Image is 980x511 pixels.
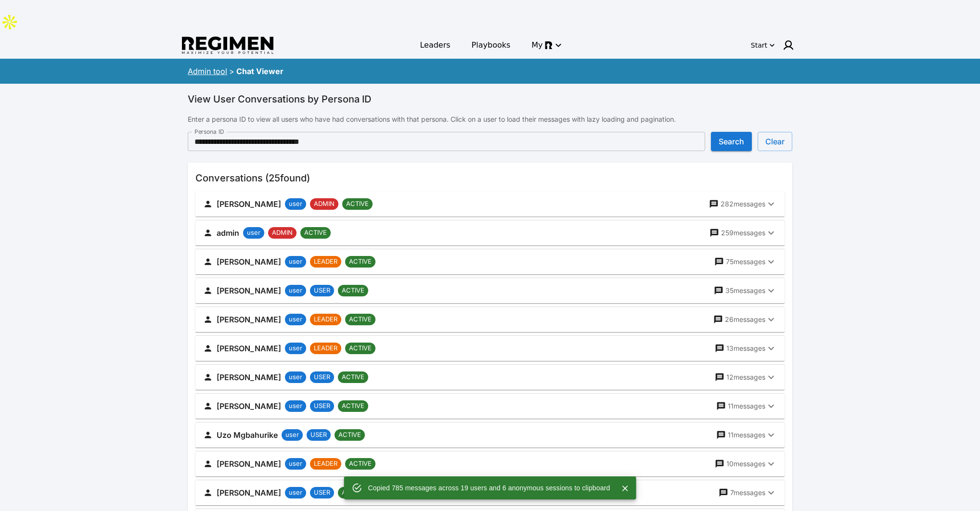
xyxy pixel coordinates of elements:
[217,313,281,326] h6: [PERSON_NAME]
[217,428,278,442] h6: Uzo Mgbahurike
[342,199,373,209] span: ACTIVE
[300,228,331,238] span: ACTIVE
[282,430,303,440] span: user
[310,459,341,469] span: LEADER
[726,459,765,469] p: 10 messages
[726,344,765,353] p: 13 messages
[195,307,785,332] button: [PERSON_NAME]userLEADERACTIVE26messages
[749,38,777,53] button: Start
[310,257,341,267] span: LEADER
[195,365,785,390] button: [PERSON_NAME]userUSERACTIVE12messages
[195,394,785,419] button: [PERSON_NAME]userUSERACTIVE11messages
[726,257,765,267] p: 75 messages
[285,257,306,267] span: user
[217,370,281,384] h6: [PERSON_NAME]
[188,115,792,124] p: Enter a persona ID to view all users who have had conversations with that persona. Click on a use...
[217,486,281,499] h6: [PERSON_NAME]
[217,342,281,355] h6: [PERSON_NAME]
[195,192,785,217] button: [PERSON_NAME]userADMINACTIVE282messages
[307,430,331,440] span: USER
[526,37,566,54] button: My
[345,315,375,324] span: ACTIVE
[217,255,281,268] h6: [PERSON_NAME]
[195,336,785,361] button: [PERSON_NAME]userLEADERACTIVE13messages
[195,451,785,476] button: [PERSON_NAME]userLEADERACTIVE10messages
[195,170,785,186] h6: Conversations ( 25 found)
[783,39,794,51] img: user icon
[420,39,450,51] span: Leaders
[285,401,306,411] span: user
[310,372,334,382] span: USER
[414,37,456,54] a: Leaders
[285,344,306,353] span: user
[730,488,765,498] p: 7 messages
[188,91,792,107] h6: View User Conversations by Persona ID
[217,399,281,413] h6: [PERSON_NAME]
[711,132,752,151] button: Search
[726,372,765,382] p: 12 messages
[751,40,767,50] div: Start
[310,344,341,353] span: LEADER
[725,286,765,295] p: 35 messages
[310,401,334,411] span: USER
[194,128,224,136] label: Persona ID
[466,37,516,54] a: Playbooks
[310,315,341,324] span: LEADER
[310,488,334,498] span: USER
[195,278,785,303] button: [PERSON_NAME]userUSERACTIVE35messages
[721,228,765,238] p: 259 messages
[195,249,785,274] button: [PERSON_NAME]userLEADERACTIVE75messages
[618,481,632,496] button: Close
[310,286,334,295] span: USER
[728,430,765,440] p: 11 messages
[285,315,306,324] span: user
[285,199,306,209] span: user
[182,37,273,54] img: Regimen logo
[195,480,785,505] button: [PERSON_NAME]userUSERACTIVE7messages
[217,197,281,211] h6: [PERSON_NAME]
[310,199,338,209] span: ADMIN
[338,401,368,411] span: ACTIVE
[285,372,306,382] span: user
[531,39,542,51] span: My
[285,488,306,498] span: user
[188,66,227,76] a: Admin tool
[229,65,234,77] div: >
[217,284,281,297] h6: [PERSON_NAME]
[335,430,365,440] span: ACTIVE
[195,422,785,447] button: Uzo MgbahurikeuserUSERACTIVE11messages
[758,132,792,151] button: Clear
[368,479,610,497] div: Copied 785 messages across 19 users and 6 anonymous sessions to clipboard
[285,286,306,295] span: user
[725,315,765,324] p: 26 messages
[217,226,239,240] h6: admin
[728,401,765,411] p: 11 messages
[268,228,297,238] span: ADMIN
[338,372,368,382] span: ACTIVE
[217,457,281,471] h6: [PERSON_NAME]
[285,459,306,469] span: user
[195,220,785,245] button: adminuserADMINACTIVE259messages
[345,459,375,469] span: ACTIVE
[338,286,368,295] span: ACTIVE
[243,228,264,238] span: user
[345,257,375,267] span: ACTIVE
[472,39,511,51] span: Playbooks
[721,199,765,209] p: 282 messages
[345,344,375,353] span: ACTIVE
[338,488,368,498] span: ACTIVE
[236,65,284,77] div: Chat Viewer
